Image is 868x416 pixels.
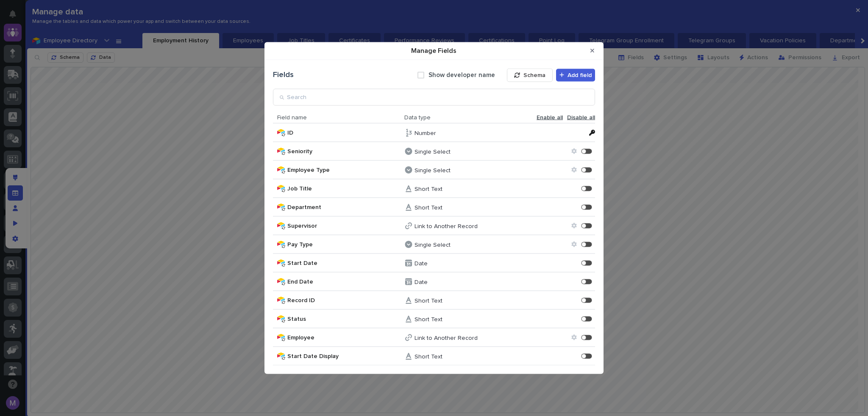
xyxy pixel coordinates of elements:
img: Stacker [8,8,25,25]
span: Pay Type [287,241,404,248]
div: 📖 [8,107,15,114]
span: Job Title [287,185,404,192]
button: Start new chat [144,133,154,143]
p: Welcome 👋 [8,33,154,47]
p: Short Text [415,204,442,212]
span: Add field [568,72,592,78]
img: 1736555164131-43832dd5-751b-4058-ba23-39d91318e5a0 [17,182,24,188]
div: Start new chat [29,131,139,139]
span: • [70,204,73,211]
p: Short Text [415,298,442,305]
span: Start Date Display [287,353,404,360]
a: Powered byPylon [60,223,103,229]
label: Show developer name [428,71,495,79]
span: Enable all [537,114,563,121]
span: Onboarding Call [61,107,108,115]
span: Department [287,204,404,211]
span: [PERSON_NAME] [26,181,69,188]
a: 📖Help Docs [5,103,50,118]
span: Employee [287,334,404,341]
p: Single Select [415,149,451,156]
span: Status [287,315,404,322]
span: End Date [287,278,404,285]
p: Date [415,279,428,286]
span: Schema [523,72,545,78]
span: Field name [277,114,404,121]
span: [DATE] [75,181,92,188]
a: 🔗Onboarding Call [50,103,111,118]
div: Fields [273,71,294,79]
p: Link to Another Record [415,223,478,230]
p: Short Text [415,186,442,193]
div: Past conversations [8,160,57,167]
p: How can we help? [8,47,154,61]
div: Manage Fields [269,42,585,59]
div: 🔗 [53,107,60,114]
p: Single Select [415,167,451,174]
img: 1736555164131-43832dd5-751b-4058-ba23-39d91318e5a0 [8,131,24,146]
p: Number [415,130,436,137]
span: Start Date [287,259,404,267]
p: Single Select [415,242,451,249]
button: See all [131,158,154,168]
span: Seniority [287,148,404,155]
span: ID [287,129,404,136]
div: Manage Fields [264,42,604,374]
p: Short Text [415,353,442,361]
span: • [70,181,73,188]
p: Short Text [415,316,442,323]
span: Record ID [287,297,404,304]
div: We're available if you need us! [29,139,107,146]
button: Add field [556,69,595,81]
input: Search [273,88,595,105]
button: Schema [507,68,553,82]
span: [DATE] [75,204,92,211]
span: Pylon [84,223,103,229]
img: Matthew Hall [8,196,22,209]
p: Link to Another Record [415,335,478,342]
button: Close Modal [585,44,599,58]
span: Employee Type [287,166,404,174]
span: Supervisor [287,222,404,229]
span: Help Docs [17,107,46,115]
img: Brittany [8,173,22,187]
p: Date [415,260,428,267]
span: Data type [404,114,500,121]
span: [PERSON_NAME] [26,204,69,211]
span: Disable all [567,114,595,121]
